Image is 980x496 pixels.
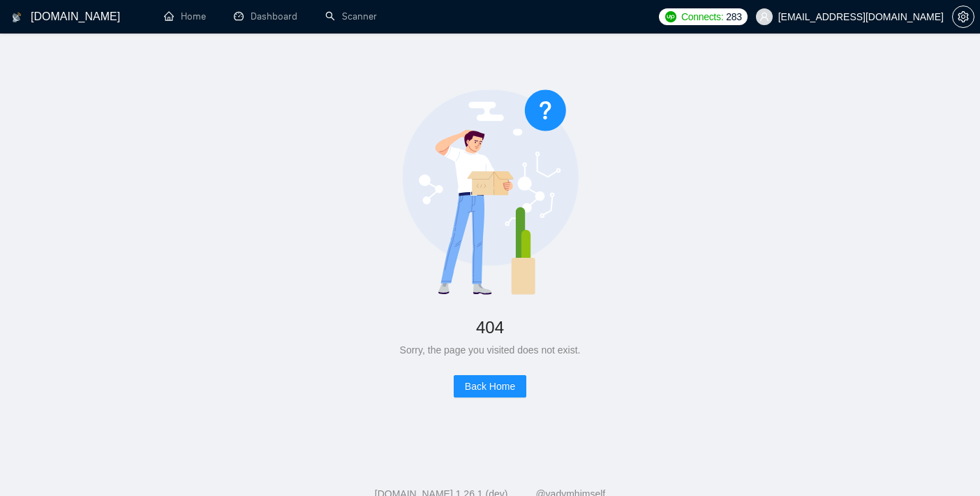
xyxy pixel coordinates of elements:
button: Back Home [454,375,526,397]
span: 283 [726,9,741,24]
div: Sorry, the page you visited does not exist. [45,342,935,358]
a: setting [952,11,974,22]
span: user [759,12,769,22]
img: upwork-logo.png [665,11,676,22]
a: searchScanner [325,10,377,22]
div: 404 [45,312,935,342]
span: Back Home [465,379,515,394]
button: setting [952,6,974,28]
img: logo [12,6,22,29]
a: homeHome [164,10,206,22]
span: setting [953,11,974,22]
span: Connects: [681,9,723,24]
a: dashboardDashboard [234,10,297,22]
